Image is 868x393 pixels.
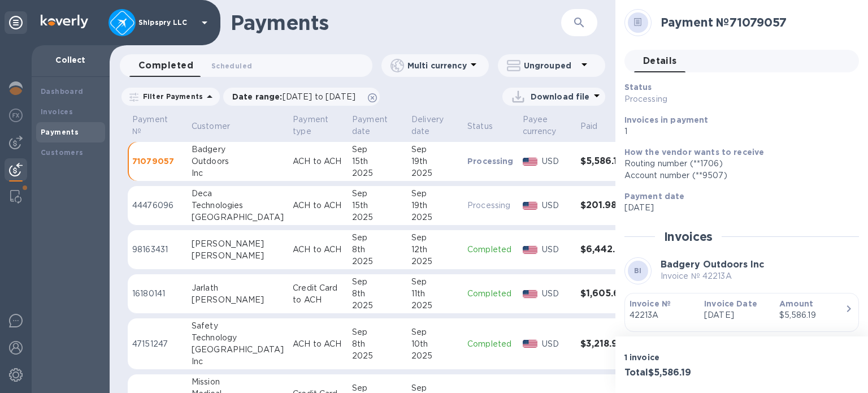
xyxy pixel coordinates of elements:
img: Foreign exchange [9,109,23,122]
h3: $1,605.60 [580,288,628,299]
div: [PERSON_NAME] [192,294,284,306]
div: Sep [411,326,458,338]
p: [DATE] [624,202,850,214]
b: Invoices in payment [624,115,709,124]
b: Customers [41,148,84,157]
span: Completed [138,58,193,74]
p: 16180141 [132,288,183,300]
div: 8th [352,288,402,300]
p: Customer [192,120,230,132]
p: USD [542,200,571,211]
p: ACH to ACH [293,338,343,350]
b: Invoice № [630,299,671,308]
p: 1 [624,126,850,137]
p: 42213A [630,309,695,321]
p: Completed [467,288,514,300]
div: Date range:[DATE] to [DATE] [223,88,380,106]
span: [DATE] to [DATE] [283,92,355,101]
span: Scheduled [211,60,252,72]
div: Technologies [192,200,284,211]
b: Invoices [41,107,73,116]
div: [PERSON_NAME] [192,238,284,250]
div: 19th [411,156,458,167]
span: Customer [192,120,245,132]
span: Details [643,53,677,69]
div: Unpin categories [5,11,27,34]
div: 10th [411,338,458,350]
p: Completed [467,338,514,350]
p: Ungrouped [524,60,578,71]
div: 2025 [352,167,402,179]
div: Safety [192,320,284,332]
img: USD [523,340,538,348]
p: Delivery date [411,114,444,137]
h3: $6,442.74 [580,244,628,255]
div: 2025 [411,300,458,312]
span: Status [467,120,507,132]
img: USD [523,158,538,166]
p: Processing [467,200,514,211]
div: Routing number (**1706) [624,158,850,170]
div: Deca [192,188,284,200]
h3: $3,218.94 [580,339,628,349]
h2: Payment № 71079057 [661,15,850,29]
div: Inc [192,356,284,368]
div: Sep [352,232,402,244]
div: 2025 [352,256,402,267]
p: ACH to ACH [293,156,343,167]
div: Sep [411,144,458,156]
img: USD [523,202,538,210]
div: Inc [192,167,284,179]
p: Filter Payments [138,92,203,101]
p: USD [542,156,571,167]
span: Delivery date [411,114,458,137]
h1: Payments [231,11,561,34]
p: USD [542,244,571,256]
b: Dashboard [41,87,84,96]
h2: Invoices [664,230,713,244]
div: 2025 [411,256,458,267]
div: Sep [352,326,402,338]
div: Sep [352,144,402,156]
p: Multi currency [407,60,467,71]
div: 8th [352,244,402,256]
b: Invoice Date [704,299,757,308]
p: 71079057 [132,156,183,167]
b: Payments [41,128,79,136]
div: Mission [192,376,284,388]
p: Payment date [352,114,388,137]
div: Sep [411,232,458,244]
div: Outdoors [192,156,284,167]
div: [GEOGRAPHIC_DATA] [192,344,284,356]
div: 2025 [411,167,458,179]
div: $5,586.19 [779,309,845,321]
p: Payment № [132,114,168,137]
div: 8th [352,338,402,350]
p: 98163431 [132,244,183,256]
p: Payment type [293,114,328,137]
p: Shipspry LLC [138,19,195,27]
p: Completed [467,244,514,256]
div: Sep [411,276,458,288]
b: Status [624,83,652,92]
div: Account number (**9507) [624,170,850,182]
div: Technology [192,332,284,344]
p: Status [467,120,493,132]
p: Processing [467,156,514,167]
p: [DATE] [704,309,770,321]
p: Processing [624,93,775,105]
p: ACH to ACH [293,244,343,256]
div: 12th [411,244,458,256]
span: Paid [580,120,613,132]
span: Payee currency [523,114,571,137]
div: 15th [352,156,402,167]
p: Invoice № 42213A [661,270,764,282]
div: 2025 [411,350,458,362]
img: Logo [41,15,88,28]
img: USD [523,246,538,254]
button: Invoice №42213AInvoice Date[DATE]Amount$5,586.19 [624,293,859,332]
b: Amount [779,299,814,308]
div: 11th [411,288,458,300]
p: ACH to ACH [293,200,343,211]
span: Payment type [293,114,343,137]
